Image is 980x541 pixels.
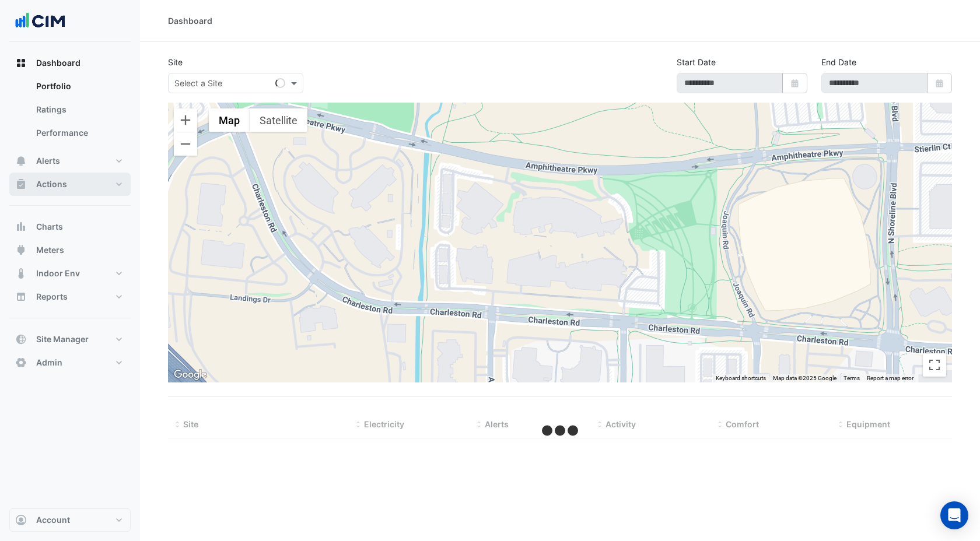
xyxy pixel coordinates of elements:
img: Company Logo [14,9,66,33]
app-icon: Reports [15,291,27,303]
button: Keyboard shortcuts [716,374,766,382]
a: Report a map error [867,375,914,381]
span: Equipment [846,419,890,429]
button: Admin [9,351,131,374]
button: Account [9,508,131,532]
a: Ratings [27,98,131,121]
button: Meters [9,238,131,262]
span: Site [183,419,198,429]
label: End Date [821,56,856,68]
app-icon: Indoor Env [15,268,27,279]
button: Indoor Env [9,262,131,285]
span: Actions [36,178,67,190]
span: Alerts [485,419,509,429]
app-icon: Meters [15,244,27,256]
app-icon: Site Manager [15,333,27,345]
span: Charts [36,221,63,233]
button: Alerts [9,149,131,173]
label: Site [168,56,183,68]
label: Start Date [677,56,716,68]
span: Indoor Env [36,268,80,279]
span: Electricity [364,419,404,429]
button: Charts [9,215,131,238]
span: Activity [605,419,636,429]
span: Admin [36,357,62,368]
a: Open this area in Google Maps (opens a new window) [171,367,209,382]
a: Performance [27,121,131,145]
button: Dashboard [9,51,131,75]
a: Terms (opens in new tab) [843,375,860,381]
div: Open Intercom Messenger [940,501,968,529]
button: Reports [9,285,131,308]
span: Site Manager [36,333,89,345]
a: Portfolio [27,75,131,98]
span: Alerts [36,155,60,167]
span: Account [36,514,70,526]
button: Show street map [209,108,250,132]
button: Zoom in [174,108,197,132]
span: Comfort [726,419,759,429]
img: Google [171,367,209,382]
button: Show satellite imagery [250,108,307,132]
span: Meters [36,244,64,256]
div: Dashboard [9,75,131,149]
button: Site Manager [9,328,131,351]
app-icon: Alerts [15,155,27,167]
app-icon: Actions [15,178,27,190]
app-icon: Dashboard [15,57,27,69]
app-icon: Admin [15,357,27,368]
button: Toggle fullscreen view [923,353,946,377]
button: Zoom out [174,132,197,156]
button: Actions [9,173,131,196]
span: Map data ©2025 Google [773,375,836,381]
span: Reports [36,291,68,303]
div: Dashboard [168,15,212,27]
span: Dashboard [36,57,80,69]
app-icon: Charts [15,221,27,233]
